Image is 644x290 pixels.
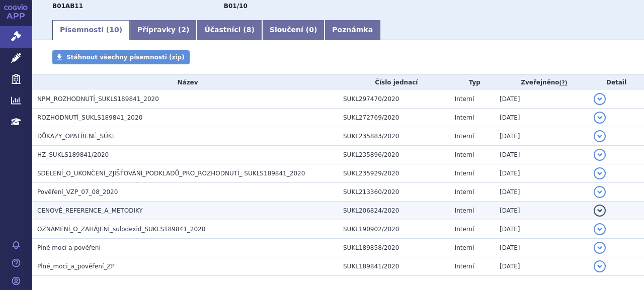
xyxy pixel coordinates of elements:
span: CENOVÉ_REFERENCE_A_METODIKY [37,207,143,214]
button: detail [594,112,606,124]
abbr: (?) [559,79,568,86]
td: [DATE] [495,127,589,146]
span: 2 [181,26,186,34]
td: [DATE] [495,109,589,127]
button: detail [594,130,606,142]
span: Interní [455,244,474,251]
span: Interní [455,114,474,121]
td: [DATE] [495,239,589,257]
td: [DATE] [495,202,589,220]
td: SUKL235896/2020 [338,146,450,164]
td: [DATE] [495,257,589,276]
span: Interní [455,95,474,103]
td: [DATE] [495,146,589,164]
span: 0 [309,26,314,34]
td: [DATE] [495,220,589,239]
a: Stáhnout všechny písemnosti (zip) [52,50,190,64]
a: Písemnosti (10) [52,20,130,40]
th: Název [32,75,338,90]
button: detail [594,260,606,272]
span: Stáhnout všechny písemnosti (zip) [66,54,185,61]
span: Plné moci a pověření [37,244,101,251]
span: HZ_SUKLS189841/2020 [37,151,109,158]
td: [DATE] [495,164,589,183]
td: SUKL235929/2020 [338,164,450,183]
span: 10 [109,26,119,34]
button: detail [594,167,606,179]
th: Zveřejněno [495,75,589,90]
td: [DATE] [495,183,589,202]
td: SUKL272769/2020 [338,109,450,127]
td: SUKL213360/2020 [338,183,450,202]
span: Interní [455,170,474,177]
span: Pověření_VZP_07_08_2020 [37,188,118,196]
span: 8 [247,26,252,34]
span: OZNÁMENÍ_O_ZAHÁJENÍ_sulodexid_SUKLS189841_2020 [37,226,205,233]
td: SUKL189858/2020 [338,239,450,257]
td: [DATE] [495,90,589,109]
span: Interní [455,263,474,270]
button: detail [594,186,606,198]
span: Interní [455,207,474,214]
th: Typ [450,75,495,90]
a: Poznámka [325,20,380,40]
td: SUKL189841/2020 [338,257,450,276]
a: Sloučení (0) [262,20,325,40]
span: Interní [455,151,474,158]
span: SDĚLENÍ_O_UKONČENÍ_ZJIŠŤOVÁNÍ_PODKLADŮ_PRO_ROZHODNUTÍ_ SUKLS189841_2020 [37,170,305,177]
td: SUKL190902/2020 [338,220,450,239]
span: Interní [455,188,474,196]
span: Interní [455,133,474,140]
button: detail [594,242,606,254]
button: detail [594,149,606,161]
span: DŮKAZY_OPATŘENÉ_SÚKL [37,133,115,140]
a: Přípravky (2) [130,20,197,40]
button: detail [594,223,606,235]
td: SUKL297470/2020 [338,90,450,109]
span: NPM_ROZHODNUTÍ_SUKLS189841_2020 [37,95,159,103]
span: Interní [455,226,474,233]
td: SUKL235883/2020 [338,127,450,146]
a: Účastníci (8) [197,20,262,40]
strong: SULODEXID [52,3,83,10]
th: Detail [589,75,644,90]
strong: sulodexid, p.o. [224,3,248,10]
button: detail [594,205,606,217]
button: detail [594,93,606,105]
span: ROZHODNUTÍ_SUKLS189841_2020 [37,114,142,121]
th: Číslo jednací [338,75,450,90]
td: SUKL206824/2020 [338,202,450,220]
span: Plné_moci_a_pověření_ZP [37,263,115,270]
